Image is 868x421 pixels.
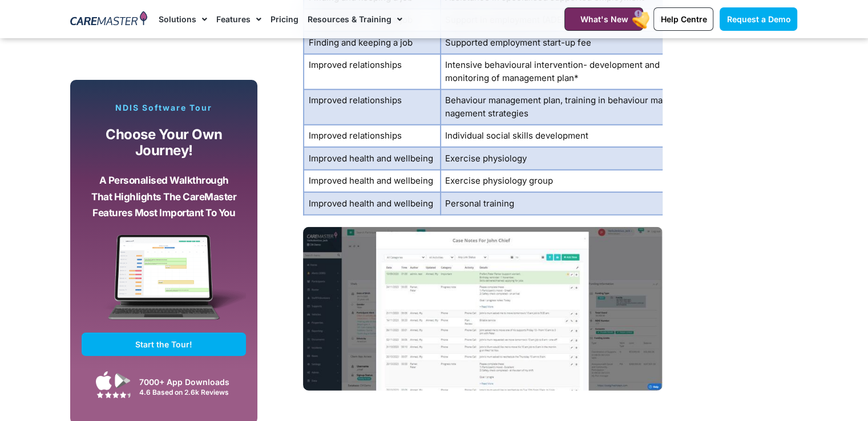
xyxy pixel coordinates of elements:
img: CareMaster Software Mockup on Screen [82,234,246,333]
img: CareMaster Logo [70,11,147,28]
p: Choose your own journey! [90,127,237,159]
td: Improved health and wellbeing [304,147,440,170]
img: A screenshot of the CareMaster software highlighting the case notes checklist [303,227,663,391]
div: 4.6 Based on 2.6k Reviews [139,388,240,396]
td: Improved relationships [304,90,440,125]
span: Help Centre [660,14,706,24]
td: Improved health and wellbeing [304,170,440,193]
div: 7000+ App Downloads [139,376,240,388]
td: Behaviour management plan, training in behaviour management strategies [441,90,668,125]
img: Google Play Store App Review Stars [96,391,131,398]
td: Improved relationships [304,125,440,148]
p: NDIS Software Tour [82,103,246,113]
td: Intensive behavioural intervention- development and monitoring of management plan* [441,54,668,90]
td: Personal training [441,192,668,215]
a: Start the Tour! [82,333,246,356]
td: Finding and keeping a job [304,31,440,54]
td: Exercise physiology [441,147,668,170]
td: Improved health and wellbeing [304,192,440,215]
a: Request a Demo [720,7,797,31]
td: Supported employment start-up fee [441,31,668,54]
span: Start the Tour! [135,339,192,349]
p: A personalised walkthrough that highlights the CareMaster features most important to you [90,172,237,221]
a: What's New [564,7,643,31]
span: Request a Demo [726,14,790,24]
td: Improved relationships [304,54,440,90]
img: Google Play App Icon [115,372,131,389]
td: Individual social skills development [441,125,668,148]
a: Help Centre [653,7,713,31]
img: Apple App Store Icon [96,371,112,390]
td: Exercise physiology group [441,170,668,193]
span: What's New [580,14,628,24]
